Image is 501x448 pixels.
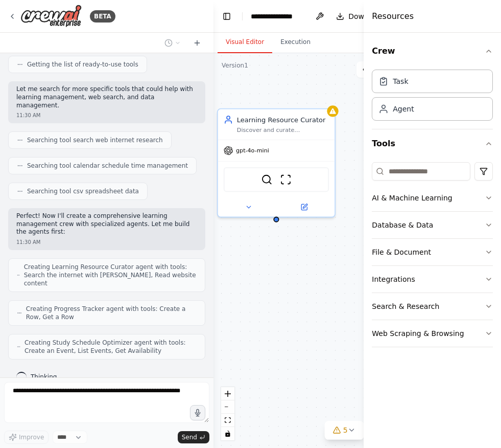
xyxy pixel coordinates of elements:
[182,433,197,441] span: Send
[372,293,493,320] button: Search & Research
[221,400,234,414] button: zoom out
[221,414,234,427] button: fit view
[31,373,63,381] span: Thinking...
[348,11,384,21] span: Download
[222,61,248,70] div: Version 1
[26,305,197,321] span: Creating Progress Tracker agent with tools: Create a Row, Get a Row
[332,7,388,26] button: Download
[221,427,234,440] button: toggle interactivity
[372,158,493,355] div: Tools
[90,10,115,23] div: BETA
[190,405,205,420] button: Click to speak your automation idea
[343,425,348,435] span: 5
[325,421,364,440] button: 5
[372,129,493,158] button: Tools
[16,85,197,109] p: Let me search for more specific tools that could help with learning management, web search, and d...
[236,147,269,154] span: gpt-4o-mini
[277,201,331,213] button: Open in side panel
[372,266,493,293] button: Integrations
[372,10,414,23] h4: Resources
[27,162,188,170] span: Searching tool calendar schedule time management
[16,111,197,119] div: 11:30 AM
[393,76,408,86] div: Task
[25,339,197,355] span: Creating Study Schedule Optimizer agent with tools: Create an Event, List Events, Get Availability
[237,126,329,134] div: Discover and curate personalized learning resources for {subject} based on {learning_style} and {...
[372,65,493,129] div: Crew
[372,239,493,265] button: File & Document
[221,387,234,440] div: React Flow controls
[189,37,205,49] button: Start a new chat
[372,37,493,65] button: Crew
[160,37,185,49] button: Switch to previous chat
[27,136,163,144] span: Searching tool search web internet research
[272,32,319,53] button: Execution
[16,238,197,246] div: 11:30 AM
[4,431,49,444] button: Improve
[16,212,197,236] p: Perfect! Now I'll create a comprehensive learning management crew with specialized agents. Let me...
[372,320,493,347] button: Web Scraping & Browsing
[19,433,44,441] span: Improve
[251,11,303,21] nav: breadcrumb
[217,108,336,218] div: Learning Resource CuratorDiscover and curate personalized learning resources for {subject} based ...
[27,60,138,69] span: Getting the list of ready-to-use tools
[237,115,329,125] div: Learning Resource Curator
[220,9,234,24] button: Hide left sidebar
[372,212,493,238] button: Database & Data
[280,174,291,185] img: ScrapeWebsiteTool
[218,32,272,53] button: Visual Editor
[24,263,197,287] span: Creating Learning Resource Curator agent with tools: Search the internet with [PERSON_NAME], Read...
[178,431,209,443] button: Send
[221,387,234,400] button: zoom in
[372,185,493,211] button: AI & Machine Learning
[261,174,272,185] img: SerperDevTool
[393,104,414,114] div: Agent
[27,187,139,195] span: Searching tool csv spreadsheet data
[356,61,418,78] button: Hide Agents
[20,5,82,28] img: Logo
